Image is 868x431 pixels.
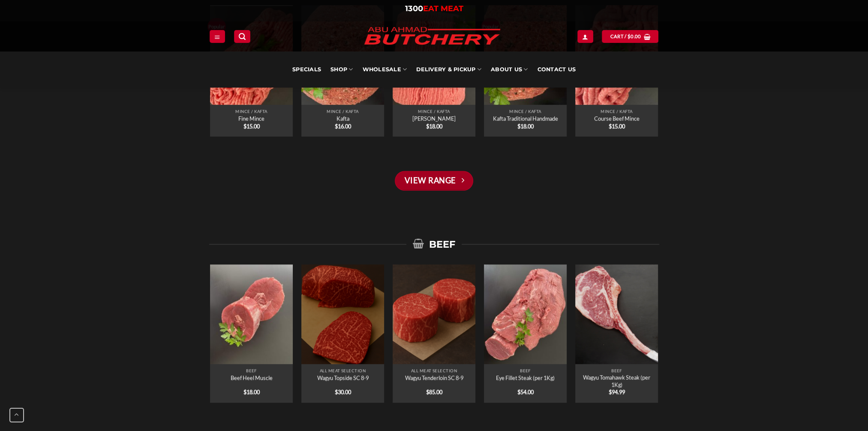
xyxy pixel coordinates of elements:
[484,264,567,364] a: Eye Fillet Steak (per 1Kg)
[393,264,475,364] img: Abu Ahmad Butchery Punchbowl
[610,33,641,40] span: Cart /
[317,375,369,382] a: Wagyu Topside SC 8-9
[292,52,321,88] a: Specials
[426,122,442,129] bdi: 18.00
[580,368,654,373] p: Beef
[537,52,576,88] a: Contact Us
[602,30,658,42] a: View cart
[628,33,641,39] bdi: 0.00
[335,389,351,395] bdi: 30.00
[493,115,558,122] a: Kafta Traditional Handmade
[357,21,507,52] img: Abu Ahmad Butchery
[210,264,293,364] a: Beef Heel Muscle
[416,52,481,88] a: Delivery & Pickup
[575,264,658,364] a: Wagyu Tomahawk Steak (per 1Kg)
[210,264,293,364] img: Abu Ahmad Butchery Punchbowl
[405,4,423,13] span: 1300
[426,389,429,395] span: $
[517,122,534,129] bdi: 18.00
[301,264,384,364] img: Abu Ahmad Butchery Punchbowl
[336,115,349,122] a: Kafta
[426,122,429,129] span: $
[488,368,562,373] p: Beef
[577,30,593,42] a: Login
[214,368,288,373] p: Beef
[243,122,246,129] span: $
[335,122,351,129] bdi: 16.00
[362,52,407,88] a: Wholesale
[306,109,380,113] p: Mince / Kafta
[210,30,225,42] a: Menu
[243,389,246,395] span: $
[496,375,555,382] a: Eye Fillet Steak (per 1Kg)
[335,389,338,395] span: $
[594,115,640,122] a: Course Beef Mince
[609,122,625,129] bdi: 15.00
[395,171,473,191] a: View Range
[9,408,24,422] button: Go to top
[628,33,631,40] span: $
[491,52,528,88] a: About Us
[393,264,475,364] a: Wagyu Tenderloin SC 8-9
[234,30,250,42] a: Search
[412,115,456,122] a: [PERSON_NAME]
[517,122,520,129] span: $
[517,389,534,395] bdi: 54.00
[423,4,463,13] span: EAT MEAT
[243,122,260,129] bdi: 15.00
[397,109,471,113] p: Mince / Kafta
[231,375,273,382] a: Beef Heel Muscle
[575,264,658,364] img: Abu Ahmad Butchery Punchbowl
[405,4,463,13] a: 1300EAT MEAT
[580,109,654,113] p: Mince / Kafta
[214,109,288,113] p: Mince / Kafta
[609,122,612,129] span: $
[330,52,353,88] a: SHOP
[609,389,612,395] span: $
[413,238,455,251] span: BEEF
[397,368,471,373] p: All Meat Selection
[301,264,384,364] a: Wagyu Topside SC 8-9
[580,374,654,389] a: Wagyu Tomahawk Steak (per 1Kg)
[484,264,567,364] img: Abu Ahmad Butchery Punchbowl
[405,375,463,382] a: Wagyu Tenderloin SC 8-9
[426,389,442,395] bdi: 85.00
[517,389,520,395] span: $
[335,122,338,129] span: $
[306,368,380,373] p: All Meat Selection
[243,389,260,395] bdi: 18.00
[238,115,264,122] a: Fine Mince
[609,389,625,395] bdi: 94.99
[488,109,562,113] p: Mince / Kafta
